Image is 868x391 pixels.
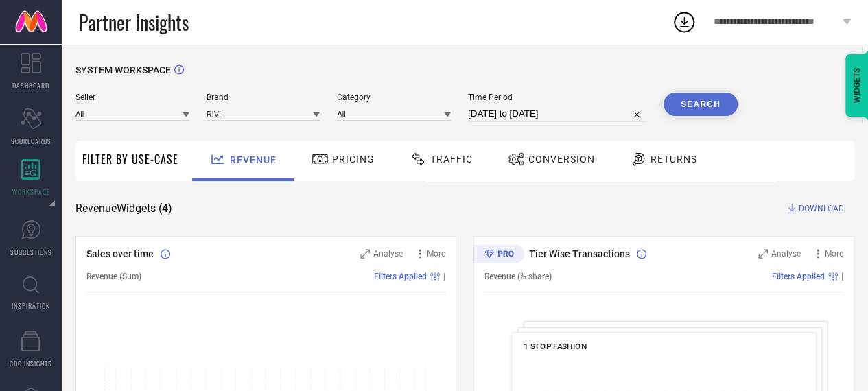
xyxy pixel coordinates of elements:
span: CDC INSIGHTS [10,358,52,368]
span: Revenue (% share) [484,272,552,281]
span: INSPIRATION [12,300,50,311]
span: Revenue Widgets ( 4 ) [75,202,172,215]
span: Returns [650,154,697,165]
span: Revenue (Sum) [86,272,141,281]
span: SCORECARDS [11,136,51,146]
span: Brand [207,93,320,102]
div: Open download list [672,10,696,34]
button: Search [664,93,738,116]
svg: Zoom [758,249,768,259]
span: Revenue [230,154,277,165]
div: Premium [473,245,524,265]
span: 1 STOP FASHION [524,342,587,351]
span: Filter By Use-Case [82,151,178,167]
input: Select time period [468,106,646,122]
span: | [443,272,445,281]
span: | [841,272,843,281]
span: Filters Applied [772,272,825,281]
span: Tier Wise Transactions [529,248,630,259]
span: Analyse [771,249,801,259]
span: SUGGESTIONS [10,247,52,257]
span: Traffic [430,154,473,165]
span: Time Period [468,93,646,102]
span: Partner Insights [79,8,189,36]
span: Pricing [332,154,375,165]
span: WORKSPACE [12,187,50,197]
svg: Zoom [360,249,370,259]
span: More [427,249,445,259]
span: Filters Applied [374,272,427,281]
span: Category [337,93,451,102]
span: SYSTEM WORKSPACE [75,64,171,75]
span: Seller [75,93,189,102]
span: More [825,249,843,259]
span: Analyse [373,249,403,259]
span: Conversion [528,154,595,165]
span: DOWNLOAD [799,202,844,215]
span: Sales over time [86,248,154,259]
span: DASHBOARD [12,80,49,91]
